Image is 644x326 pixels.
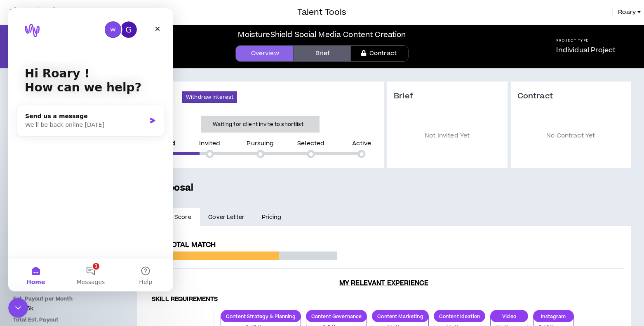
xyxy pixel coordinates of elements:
p: Instagram [534,313,573,319]
p: Video [491,313,528,319]
p: Content Ideation [434,313,485,319]
a: Contract [351,45,409,62]
p: Pursuing [247,141,274,147]
p: Hi Roary ! [16,58,148,72]
div: Close [142,13,157,28]
div: Profile image for Gabriella [112,13,129,30]
p: Invited [199,141,220,147]
h3: My Relevant Experience [143,279,624,287]
p: How can we help? [16,72,148,86]
span: Cover Letter [208,213,244,222]
p: Est. Payout per Month [13,295,110,303]
iframe: Intercom live chat [8,298,28,318]
p: Content Governance [306,313,367,319]
p: Total Est. Payout [13,316,110,324]
div: We'll be back online [DATE] [17,112,138,121]
button: Help [110,250,165,283]
p: Content Strategy & Planning [221,313,301,319]
span: Roary [618,8,636,17]
p: Active [352,141,371,147]
a: Overview [235,45,293,62]
h4: Skill Requirements [152,296,616,303]
h3: Talent Tools [297,6,346,19]
div: Send us a message [17,104,138,112]
p: No Contract Yet [517,114,625,158]
a: Brief [293,45,351,62]
h5: Project Type [556,38,616,43]
div: MoistureShield Social Media Content Creation [238,29,406,40]
p: Individual Project [556,45,616,55]
p: Content Marketing [372,313,428,319]
img: logo [16,16,31,29]
h3: Brief [394,91,501,101]
p: Not Invited Yet [394,114,501,158]
button: Withdraw Interest [182,91,237,103]
span: Home [18,271,37,277]
span: 68% Total Match [152,240,216,250]
span: Help [131,271,144,277]
iframe: Intercom live chat [8,8,173,291]
p: $1.65k [13,304,110,313]
a: Pricing [253,208,290,226]
h3: Contract [517,91,625,101]
div: Send us a messageWe'll be back online [DATE] [8,97,157,128]
p: Waiting for client invite to shortlist [213,120,303,128]
h5: My Proposal [137,181,631,195]
p: Selected [297,141,324,147]
button: Messages [55,250,110,283]
span: Messages [68,271,97,277]
img: Profile image for Morgan [96,13,113,30]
